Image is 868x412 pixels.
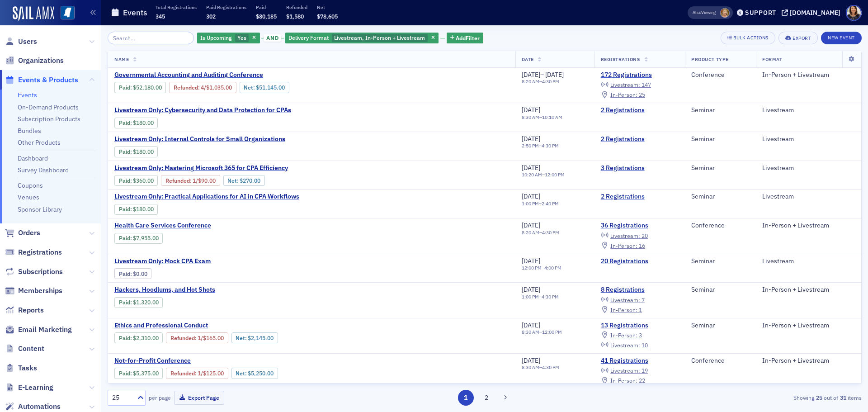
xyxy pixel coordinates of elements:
[610,242,637,249] span: In-Person :
[114,56,129,62] span: Name
[123,7,147,18] h1: Events
[5,402,61,412] a: Automations
[119,270,130,277] a: Paid
[522,329,562,335] div: –
[114,175,158,186] div: Paid: 4 - $36000
[119,148,133,155] span: :
[601,91,645,99] a: In-Person: 25
[240,177,260,184] span: $270.00
[639,91,645,98] span: 25
[156,13,165,20] span: 345
[5,267,63,277] a: Subscriptions
[18,56,64,66] span: Organizations
[610,296,640,303] span: Livestream :
[522,164,540,172] span: [DATE]
[114,286,266,294] span: Hackers, Hoodlums, and Hot Shots
[522,230,559,236] div: –
[18,402,61,412] span: Automations
[610,331,637,339] span: In-Person :
[133,299,159,306] span: $1,320.00
[5,305,44,315] a: Reports
[114,164,332,172] a: Livestream Only: Mastering Microsoft 365 for CPA Efficiency
[200,34,232,41] span: Is Upcoming
[691,193,750,201] div: Seminar
[13,6,54,21] img: SailAMX
[114,135,285,143] span: Livestream Only: Internal Controls for Small Organizations
[114,233,163,244] div: Paid: 39 - $795500
[165,177,193,184] span: :
[114,118,158,128] div: Paid: 2 - $18000
[231,368,278,379] div: Net: $525000
[522,201,559,207] div: –
[639,306,642,313] span: 1
[114,268,151,279] div: Paid: 20 - $0
[61,6,75,20] img: SailAMX
[206,84,232,91] span: $1,035.00
[721,32,775,44] button: Bulk Actions
[522,321,540,329] span: [DATE]
[821,33,862,41] a: New Event
[114,146,158,157] div: Paid: 4 - $18000
[18,154,48,162] a: Dashboard
[18,115,80,123] a: Subscription Products
[18,193,39,201] a: Venues
[174,84,201,91] span: :
[639,377,645,384] span: 22
[119,370,130,377] a: Paid
[223,175,265,186] div: Net: $27000
[248,370,274,377] span: $5,250.00
[522,265,542,271] time: 12:00 PM
[793,36,811,41] div: Export
[601,331,642,339] a: In-Person: 3
[814,393,824,402] strong: 25
[18,103,79,111] a: On-Demand Products
[119,335,133,341] span: :
[762,257,855,265] div: Livestream
[639,242,645,249] span: 16
[119,84,133,91] span: :
[114,297,163,308] div: Paid: 10 - $132000
[203,370,224,377] span: $125.00
[236,370,248,377] span: Net :
[114,106,291,114] span: Livestream Only: Cybersecurity and Data Protection for CPAs
[114,322,266,330] span: Ethics and Professional Conduct
[642,232,648,239] span: 20
[691,164,750,172] div: Seminar
[166,332,228,343] div: Refunded: 14 - $231000
[206,4,246,10] p: Paid Registrations
[165,177,190,184] a: Refunded
[18,91,37,99] a: Events
[642,81,651,88] span: 147
[691,322,750,330] div: Seminar
[601,106,679,114] a: 2 Registrations
[174,391,224,405] button: Export Page
[601,135,679,143] a: 2 Registrations
[601,377,645,384] a: In-Person: 22
[114,322,345,330] a: Ethics and Professional Conduct
[119,299,133,306] span: :
[114,71,357,79] a: Governmental Accounting and Auditing Conference
[601,306,642,313] a: In-Person: 1
[114,222,266,230] span: Health Care Services Conference
[693,9,701,15] div: Also
[133,177,154,184] span: $360.00
[542,114,562,120] time: 10:10 AM
[119,148,130,155] a: Paid
[286,13,304,20] span: $1,580
[119,84,130,91] a: Paid
[170,335,198,341] span: :
[601,322,679,330] a: 13 Registrations
[231,332,278,343] div: Net: $214500
[18,267,63,277] span: Subscriptions
[236,335,248,341] span: Net :
[522,356,540,365] span: [DATE]
[18,344,44,354] span: Content
[762,164,855,172] div: Livestream
[18,383,53,393] span: E-Learning
[542,364,559,370] time: 4:30 PM
[114,71,266,79] span: Governmental Accounting and Auditing Conference
[522,221,540,229] span: [DATE]
[206,13,216,20] span: 302
[522,294,559,300] div: –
